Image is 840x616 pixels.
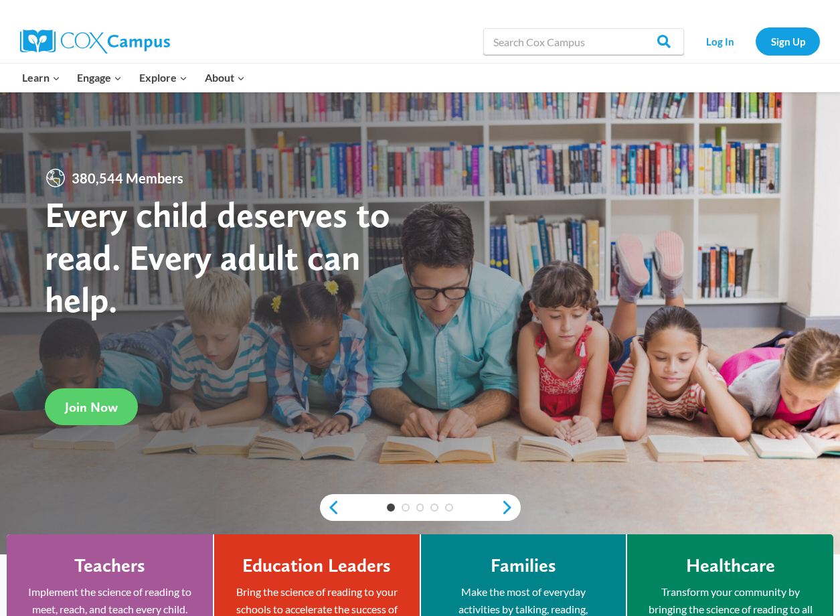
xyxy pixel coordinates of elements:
[13,64,253,92] nav: Primary Navigation
[242,554,391,577] h4: Education Leaders
[483,28,684,55] input: Search Cox Campus
[402,504,410,512] a: 2
[66,167,189,189] span: 380,544 Members
[445,504,453,512] a: 5
[45,388,138,425] a: Join Now
[491,554,556,577] h4: Families
[430,504,438,512] a: 4
[77,69,122,86] span: Engage
[22,69,60,86] span: Learn
[387,504,395,512] a: 1
[686,554,775,577] h4: Healthcare
[205,69,245,86] span: About
[320,499,340,516] a: previous
[320,494,521,521] div: content slider buttons
[416,504,424,512] a: 3
[691,27,820,55] nav: Secondary Navigation
[20,29,170,54] img: Cox Campus
[74,554,145,577] h4: Teachers
[691,27,749,55] a: Log In
[501,499,521,516] a: next
[65,399,118,415] span: Join Now
[756,27,820,55] a: Sign Up
[139,69,187,86] span: Explore
[45,193,390,321] strong: Every child deserves to read. Every adult can help.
